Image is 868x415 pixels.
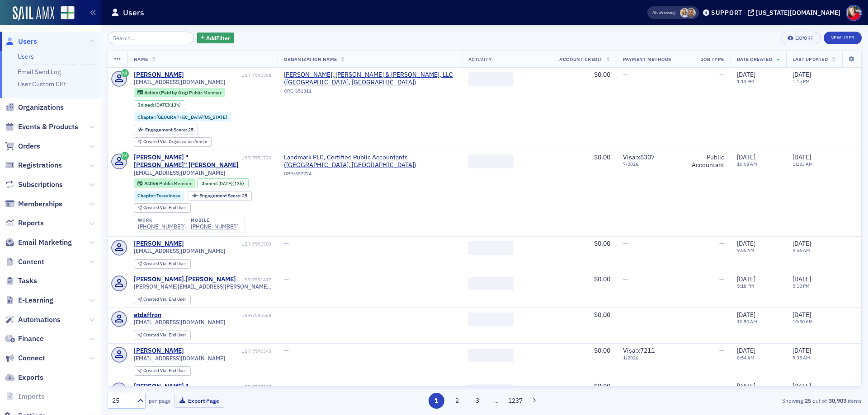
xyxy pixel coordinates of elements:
[793,161,813,167] time: 11:23 AM
[719,346,724,354] span: —
[5,257,44,267] a: Content
[18,103,64,112] span: Organizations
[652,9,661,15] div: Also
[737,354,755,361] time: 8:54 AM
[793,354,810,361] time: 9:35 AM
[134,355,225,362] span: [EMAIL_ADDRESS][DOMAIN_NAME]
[134,366,191,376] div: Created Via: End User
[145,126,188,133] span: Engagement Score :
[199,192,242,199] span: Engagement Score :
[108,32,194,44] input: Search…
[468,384,514,398] span: ‌
[143,261,169,266] span: Created Via :
[134,100,185,110] div: Joined: 2025-08-14 00:00:00
[134,191,185,201] div: Chapter:
[490,396,503,405] span: …
[623,346,655,354] span: Visa : x7211
[149,396,171,405] label: per page
[143,368,186,373] div: End User
[737,239,755,247] span: [DATE]
[737,346,755,354] span: [DATE]
[163,312,271,318] div: USR-7590564
[134,382,240,398] a: [PERSON_NAME] "[PERSON_NAME]" [PERSON_NAME]
[143,296,169,302] span: Created Via :
[189,89,222,96] span: Public Member
[793,239,811,247] span: [DATE]
[18,276,37,286] span: Tasks
[617,396,862,405] div: Showing out of items
[137,193,180,199] a: Chapter:Tuscaloosa
[134,295,191,304] div: Created Via: End User
[5,315,61,325] a: Automations
[137,114,227,120] a: Chapter:[GEOGRAPHIC_DATA][US_STATE]
[711,9,742,17] div: Support
[737,78,754,84] time: 1:13 PM
[155,102,169,108] span: [DATE]
[594,153,610,161] span: $0.00
[123,7,144,18] h1: Users
[5,218,44,228] a: Reports
[197,178,249,188] div: Joined: 2025-08-14 00:00:00
[54,6,75,21] a: View Homepage
[652,9,675,16] span: Viewing
[134,137,212,147] div: Created Via: Organization Admin
[737,311,755,319] span: [DATE]
[134,112,231,121] div: Chapter:
[112,396,132,406] div: 25
[5,180,63,190] a: Subscriptions
[793,283,810,289] time: 5:18 PM
[134,56,148,62] span: Name
[18,122,78,132] span: Events & Products
[284,71,456,87] a: [PERSON_NAME], [PERSON_NAME] & [PERSON_NAME], LLC ([GEOGRAPHIC_DATA], [GEOGRAPHIC_DATA])
[185,348,271,354] div: USR-7590343
[18,315,61,325] span: Automations
[793,318,813,325] time: 10:50 AM
[134,240,184,248] a: [PERSON_NAME]
[594,275,610,283] span: $0.00
[701,56,724,62] span: Job Type
[134,331,191,340] div: Created Via: End User
[197,33,234,44] button: AddFilter
[429,393,444,409] button: 1
[134,71,184,79] div: [PERSON_NAME]
[134,247,225,254] span: [EMAIL_ADDRESS][DOMAIN_NAME]
[199,193,248,198] div: 25
[13,6,54,21] img: SailAMX
[737,153,755,161] span: [DATE]
[241,384,271,390] div: USR-7587002
[737,275,755,283] span: [DATE]
[191,218,239,223] div: mobile
[781,32,820,44] button: Export
[143,368,169,373] span: Created Via :
[138,223,186,230] a: [PHONE_NUMBER]
[719,275,724,283] span: —
[134,347,184,355] a: [PERSON_NAME]
[737,56,772,62] span: Date Created
[143,205,169,210] span: Created Via :
[18,218,44,228] span: Reports
[134,259,191,269] div: Created Via: End User
[191,223,239,230] a: [PHONE_NUMBER]
[719,311,724,319] span: —
[5,392,45,401] a: Imports
[793,78,810,84] time: 1:15 PM
[793,382,811,390] span: [DATE]
[218,180,232,187] span: [DATE]
[470,393,486,409] button: 3
[137,192,156,199] span: Chapter :
[5,160,62,170] a: Registrations
[449,393,465,409] button: 2
[748,9,844,16] button: [US_STATE][DOMAIN_NAME]
[468,56,492,62] span: Activity
[795,36,814,41] div: Export
[134,275,236,284] a: [PERSON_NAME].[PERSON_NAME]
[737,247,755,253] time: 9:55 AM
[793,311,811,319] span: [DATE]
[18,68,61,76] a: Email Send Log
[134,125,198,135] div: Engagement Score: 25
[5,103,64,112] a: Organizations
[468,155,514,168] span: ‌
[559,56,602,62] span: Account Credit
[134,88,226,97] div: Active (Paid by Org): Active (Paid by Org): Public Member
[756,9,840,17] div: [US_STATE][DOMAIN_NAME]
